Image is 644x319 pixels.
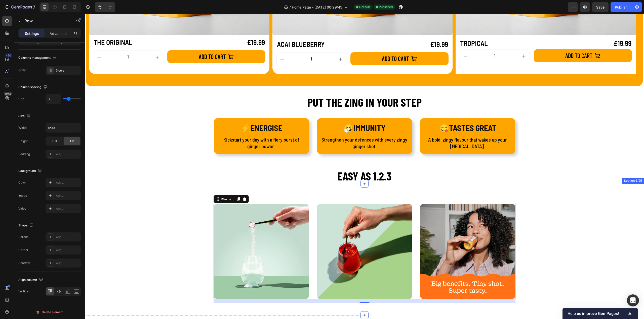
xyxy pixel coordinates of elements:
button: decrement [192,38,203,52]
div: Section 6/25 [538,164,558,169]
div: Gap [18,97,24,101]
input: quantity [203,38,250,52]
button: increment [433,35,445,49]
span: Home Page - [DATE] 00:29:45 [292,5,342,10]
div: Undo/Redo [95,2,115,12]
div: Column spacing [18,84,48,91]
div: Open Intercom Messenger [627,294,639,306]
div: Height [18,139,28,143]
button: Show survey - Help us improve GemPages! [568,310,633,316]
div: Video [18,206,26,211]
img: gempages_584678309976081268-8ec3f62e-a54d-49b2-aca4-52cb967ea0dc.webp [232,190,328,285]
button: ADD TO CART [266,38,364,51]
iframe: Design area [85,14,644,319]
div: ADD TO CART [114,38,141,47]
div: Publish [615,5,627,10]
div: £19.99 [490,24,547,34]
input: quantity [386,35,433,49]
div: Shadow [18,261,30,265]
div: 450 [5,53,12,57]
button: 7 [2,2,37,12]
span: Full [52,139,57,143]
div: ADD TO CART [480,37,508,46]
span: Published [379,5,393,9]
p: ⚡ENERGISE [134,109,220,119]
button: Publish [611,2,632,12]
button: increment [67,36,78,50]
p: Advanced [50,31,67,36]
div: Add... [56,248,79,252]
div: Shape [18,222,34,229]
div: £19.99 [307,25,364,35]
div: Delete element [36,309,63,315]
img: gempages_584678309976081268-4f23779e-a874-41f8-8cec-4daaa906af40.webp [335,190,431,285]
div: Background [18,168,43,174]
div: Width [18,125,27,130]
input: Auto [46,94,61,103]
strong: 🤧IMMUNITY [259,109,301,118]
img: gempages_584678309976081268-fe6e8932-c211-469f-8700-26a904419a4b.webp [129,190,224,285]
div: Padding [18,152,30,156]
div: £19.99 [95,23,180,33]
div: Add... [56,194,79,198]
div: Image [18,193,27,198]
button: decrement [9,36,20,50]
div: 3 cols [56,68,79,73]
div: Row [135,183,143,187]
span: Help us improve GemPages! [568,311,627,316]
div: Add... [56,180,79,185]
span: Fit [70,139,74,143]
span: Save [596,5,605,9]
p: Strengthen your defences with every zingy ginger shot. [237,122,323,135]
div: Corner [18,248,28,252]
span: / [290,5,291,10]
div: Beta [4,92,12,96]
button: Delete element [18,308,81,316]
div: Columns management [18,54,58,61]
button: decrement [375,35,386,49]
div: Order [18,68,27,73]
div: ADD TO CART [297,40,324,49]
div: Size [18,113,32,119]
h1: ACAI BLUEBERRY [192,25,305,35]
div: Align column [18,277,44,283]
h2: PUT THE ZING IN YOUR STEP [129,80,431,96]
p: Kickstart your day with a fiery burst of ginger power. [134,122,220,135]
div: Border [18,235,28,239]
div: Add... [56,261,79,266]
p: Settings [25,31,39,36]
button: ADD TO CART [83,36,181,49]
span: Default [359,5,370,9]
input: quantity [20,36,67,50]
div: Color [18,180,26,185]
button: increment [250,38,261,52]
div: Add... [56,207,79,211]
p: 😋TASTES GREAT [340,109,426,119]
button: Save [592,2,609,12]
div: Vertical [18,289,29,294]
p: A bold, zingy flavour that wakes up your [MEDICAL_DATA]. [340,122,426,135]
div: Add... [56,235,79,239]
div: Add... [56,152,79,157]
button: ADD TO CART [449,35,547,48]
h1: TROPICAL [375,24,488,34]
p: Row [24,18,67,24]
input: Auto [46,123,80,132]
p: 7 [33,4,35,10]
